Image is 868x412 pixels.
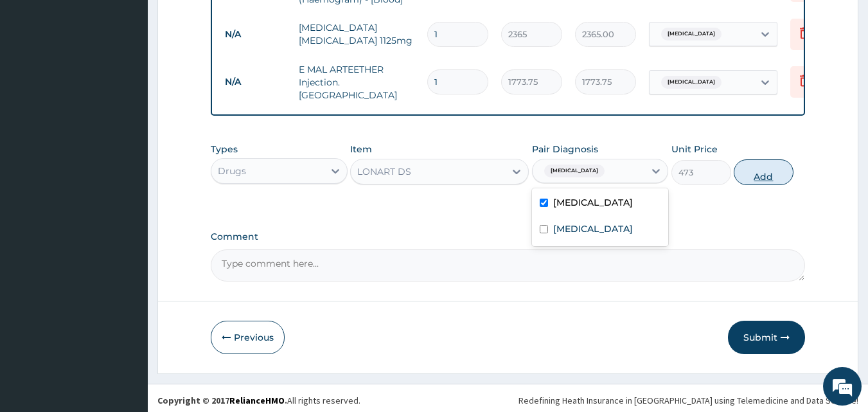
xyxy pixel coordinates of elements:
[532,143,598,156] label: Pair Diagnosis
[211,144,238,155] label: Types
[350,143,372,156] label: Item
[6,275,245,320] textarea: Type your message and hit 'Enter'
[67,72,216,89] div: Chat with us now
[553,222,633,235] label: [MEDICAL_DATA]
[218,22,292,46] td: N/A
[75,124,177,254] span: We're online!
[24,64,52,96] img: d_794563401_company_1708531726252_794563401
[229,395,285,406] a: RelianceHMO
[211,321,285,354] button: Previous
[218,70,292,94] td: N/A
[292,15,421,53] td: [MEDICAL_DATA] [MEDICAL_DATA] 1125mg
[544,165,605,177] span: [MEDICAL_DATA]
[157,395,287,406] strong: Copyright © 2017 .
[661,28,722,40] span: [MEDICAL_DATA]
[553,196,633,209] label: [MEDICAL_DATA]
[728,321,805,354] button: Submit
[357,165,411,178] div: LONART DS
[218,165,246,177] div: Drugs
[292,57,421,108] td: E MAL ARTEETHER Injection. [GEOGRAPHIC_DATA]
[211,231,806,242] label: Comment
[518,394,858,407] div: Redefining Heath Insurance in [GEOGRAPHIC_DATA] using Telemedicine and Data Science!
[211,6,242,37] div: Minimize live chat window
[661,76,722,89] span: [MEDICAL_DATA]
[671,143,718,156] label: Unit Price
[734,159,793,185] button: Add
